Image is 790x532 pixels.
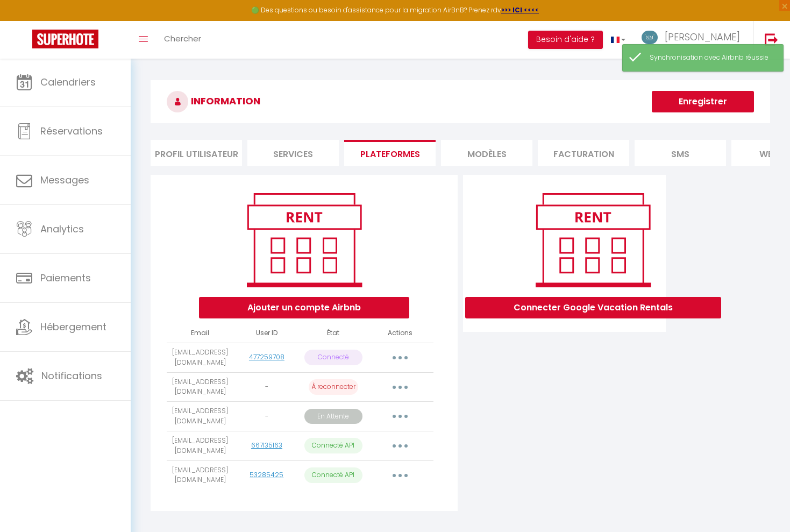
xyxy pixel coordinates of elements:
[247,140,339,166] li: Services
[167,431,233,460] td: [EMAIL_ADDRESS][DOMAIN_NAME]
[167,343,233,372] td: [EMAIL_ADDRESS][DOMAIN_NAME]
[367,324,433,343] th: Actions
[156,21,209,59] a: Chercher
[344,140,436,166] li: Plateformes
[634,21,753,59] a: ... [PERSON_NAME]
[765,33,778,46] img: logout
[528,31,603,49] button: Besoin d'aide ?
[249,352,284,361] a: 477259708
[167,460,233,490] td: [EMAIL_ADDRESS][DOMAIN_NAME]
[40,222,84,236] span: Analytics
[304,467,362,483] p: Connecté API
[441,140,532,166] li: MODÈLES
[167,324,233,343] th: Email
[665,30,740,44] span: [PERSON_NAME]
[650,53,772,63] div: Synchronisation avec Airbnb réussie
[524,188,661,292] img: rent.png
[199,297,409,318] button: Ajouter un compte Airbnb
[238,382,296,392] div: -
[652,91,754,112] button: Enregistrer
[40,271,91,285] span: Paiements
[304,350,362,365] p: Connecté
[501,5,539,15] a: >>> ICI <<<<
[167,402,233,431] td: [EMAIL_ADDRESS][DOMAIN_NAME]
[151,80,770,123] h3: INFORMATION
[40,124,103,138] span: Réservations
[538,140,629,166] li: Facturation
[642,31,658,44] img: ...
[635,140,726,166] li: SMS
[309,379,358,395] p: À reconnecter
[250,470,283,479] a: 53285425
[40,75,96,89] span: Calendriers
[40,173,89,187] span: Messages
[300,324,367,343] th: État
[251,441,282,450] a: 667135163
[151,140,242,166] li: Profil Utilisateur
[233,324,300,343] th: User ID
[465,297,721,318] button: Connecter Google Vacation Rentals
[40,320,106,334] span: Hébergement
[238,412,296,422] div: -
[32,30,98,48] img: Super Booking
[41,369,102,382] span: Notifications
[304,438,362,453] p: Connecté API
[167,372,233,402] td: [EMAIL_ADDRESS][DOMAIN_NAME]
[164,33,201,44] span: Chercher
[304,409,362,424] p: En Attente
[236,188,373,292] img: rent.png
